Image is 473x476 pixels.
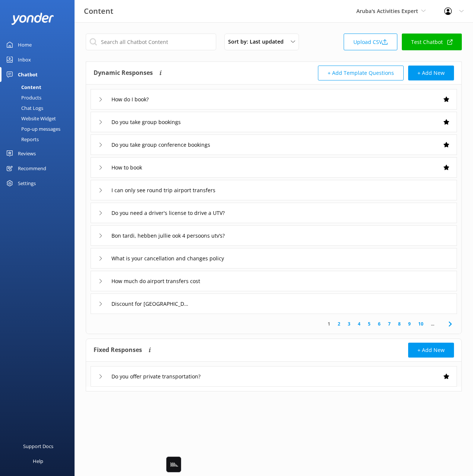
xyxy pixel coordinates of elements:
h4: Dynamic Responses [94,66,153,80]
a: 2 [334,320,344,327]
h4: Fixed Responses [94,343,142,358]
div: Inbox [18,52,31,67]
a: 8 [394,320,404,327]
a: Test Chatbot [402,34,462,50]
button: + Add Template Questions [318,66,404,80]
a: Upload CSV [344,34,397,50]
div: Support Docs [23,439,53,454]
span: Sort by: Last updated [228,38,288,46]
div: Chatbot [18,67,38,82]
div: Recommend [18,161,46,176]
div: Chat Logs [4,103,43,113]
a: 3 [344,320,354,327]
h3: Content [84,5,113,17]
button: + Add New [408,343,454,358]
img: yonder-white-logo.png [11,13,54,25]
div: Products [4,92,41,103]
button: + Add New [408,66,454,80]
div: Content [4,82,41,92]
a: Pop-up messages [4,124,75,134]
input: Search all Chatbot Content [86,34,216,50]
a: 6 [374,320,384,327]
div: Website Widget [4,113,56,124]
a: 5 [364,320,374,327]
div: Home [18,37,32,52]
div: Reviews [18,146,36,161]
a: 1 [324,320,334,327]
span: ... [427,320,438,327]
a: Content [4,82,75,92]
a: Chat Logs [4,103,75,113]
a: Reports [4,134,75,145]
div: Help [33,454,43,469]
a: Products [4,92,75,103]
div: Reports [4,134,39,145]
span: Aruba's Activities Expert [356,7,418,15]
a: 7 [384,320,394,327]
div: Settings [18,176,36,191]
div: Pop-up messages [4,124,60,134]
a: 9 [404,320,414,327]
a: Website Widget [4,113,75,124]
a: 4 [354,320,364,327]
a: 10 [414,320,427,327]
